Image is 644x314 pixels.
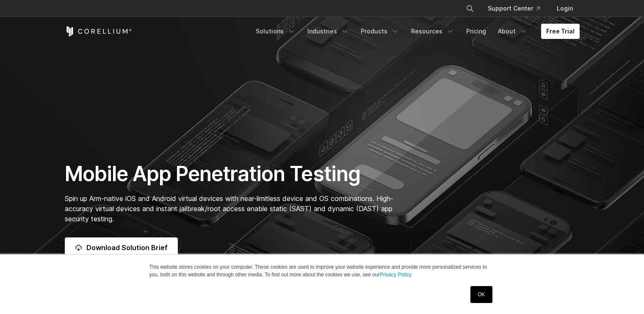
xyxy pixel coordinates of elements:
[481,1,547,16] a: Support Center
[65,194,393,223] span: Spin up Arm-native iOS and Android virtual devices with near-limitless device and OS combinations...
[461,24,491,39] a: Pricing
[149,263,495,278] p: This website stores cookies on your computer. These cookies are used to improve your website expe...
[493,24,533,39] a: About
[406,24,459,39] a: Resources
[356,24,404,39] a: Products
[302,24,354,39] a: Industries
[541,24,580,39] a: Free Trial
[470,286,492,303] a: OK
[462,1,478,16] button: Search
[456,1,580,16] div: Navigation Menu
[65,237,178,258] a: Download Solution Brief
[251,24,301,39] a: Solutions
[86,242,168,253] span: Download Solution Brief
[65,26,132,36] a: Corellium Home
[251,24,580,39] div: Navigation Menu
[65,161,402,187] h1: Mobile App Penetration Testing
[550,1,580,16] a: Login
[380,272,412,278] a: Privacy Policy.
